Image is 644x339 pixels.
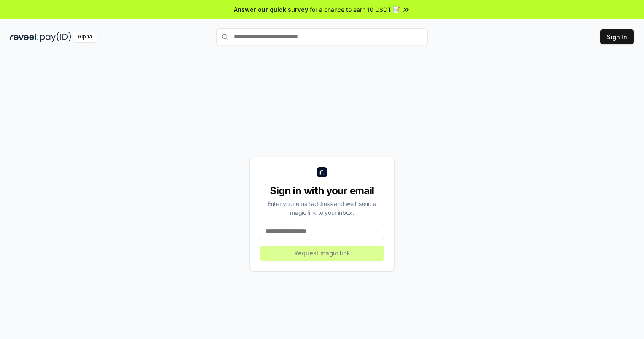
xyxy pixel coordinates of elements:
span: for a chance to earn 10 USDT 📝 [310,5,400,14]
img: pay_id [40,32,71,42]
div: Alpha [73,32,97,42]
div: Enter your email address and we’ll send a magic link to your inbox. [260,199,384,217]
img: reveel_dark [10,32,38,42]
span: Answer our quick survey [234,5,308,14]
div: Sign in with your email [260,184,384,198]
img: logo_small [317,167,327,177]
button: Sign In [600,29,634,44]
